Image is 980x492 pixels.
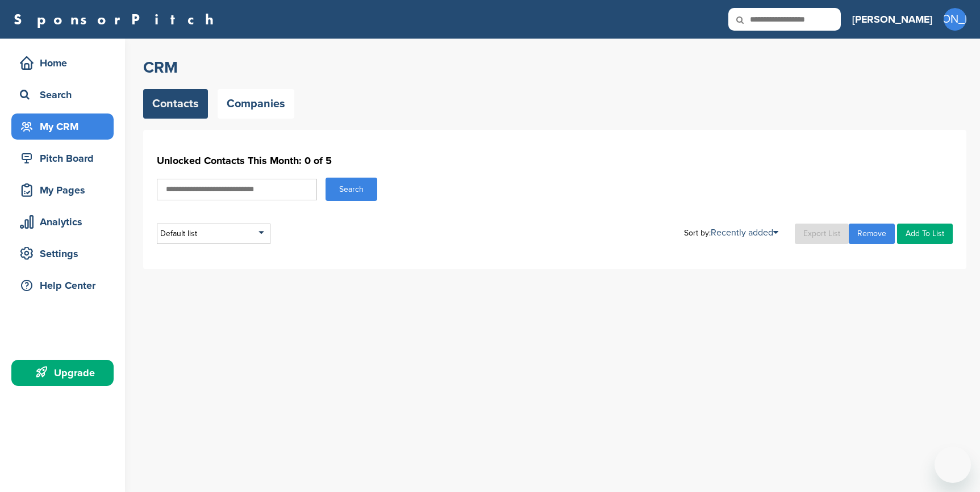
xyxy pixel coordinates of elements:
a: Settings [11,241,114,267]
a: Analytics [11,209,114,235]
div: Pitch Board [17,148,114,169]
a: My CRM [11,113,114,140]
div: Upgrade [17,363,114,383]
a: Home [11,50,114,76]
span: [PERSON_NAME] [944,8,966,31]
div: Default list [157,224,270,244]
div: Analytics [17,212,114,232]
div: Sort by: [684,228,778,237]
button: Search [326,178,377,201]
div: My CRM [17,116,114,137]
div: Settings [17,243,114,264]
iframe: Button to launch messaging window [935,447,971,483]
h3: [PERSON_NAME] [852,11,932,27]
a: My Pages [11,177,114,203]
div: My Pages [17,180,114,200]
a: Help Center [11,272,114,298]
a: Add To List [897,224,953,244]
a: Recently added [711,227,778,238]
a: Export List [795,224,849,244]
a: [PERSON_NAME] [852,7,932,32]
div: Help Center [17,275,114,296]
h2: CRM [143,57,966,78]
a: Contacts [143,89,208,119]
div: Home [17,53,114,73]
a: Upgrade [11,360,114,386]
a: Pitch Board [11,145,114,171]
a: Search [11,82,114,108]
h1: Unlocked Contacts This Month: 0 of 5 [157,150,953,171]
a: Remove [849,224,895,244]
div: Search [17,85,114,105]
a: Companies [218,89,294,119]
a: SponsorPitch [14,12,221,27]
